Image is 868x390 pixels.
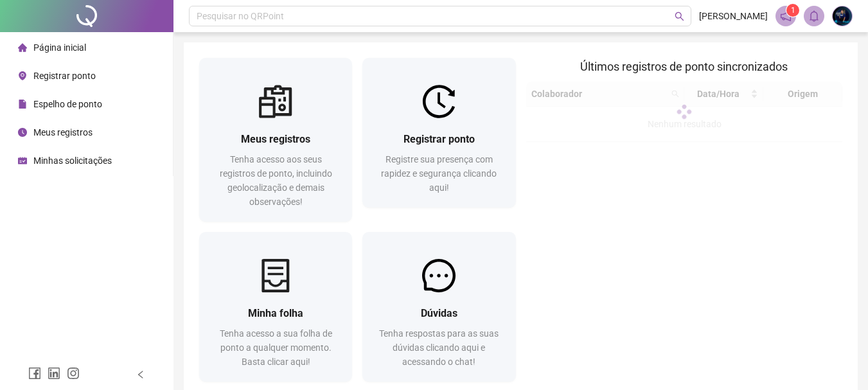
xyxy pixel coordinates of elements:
[18,71,27,80] span: environment
[791,6,795,15] span: 1
[18,43,27,52] span: home
[241,133,310,145] span: Meus registros
[220,328,332,367] span: Tenha acesso a sua folha de ponto a qualquer momento. Basta clicar aqui!
[833,6,852,26] img: 90495
[362,232,515,382] a: DúvidasTenha respostas para as suas dúvidas clicando aqui e acessando o chat!
[48,367,60,380] span: linkedin
[403,133,475,145] span: Registrar ponto
[18,156,27,165] span: schedule
[136,370,145,379] span: left
[362,58,515,208] a: Registrar pontoRegistre sua presença com rapidez e segurança clicando aqui!
[67,367,80,380] span: instagram
[33,71,96,81] span: Registrar ponto
[199,58,352,222] a: Meus registrosTenha acesso aos seus registros de ponto, incluindo geolocalização e demais observa...
[199,232,352,382] a: Minha folhaTenha acesso a sua folha de ponto a qualquer momento. Basta clicar aqui!
[248,307,303,319] span: Minha folha
[786,4,799,17] sup: 1
[699,9,768,23] span: [PERSON_NAME]
[33,99,102,109] span: Espelho de ponto
[33,155,112,166] span: Minhas solicitações
[379,328,499,367] span: Tenha respostas para as suas dúvidas clicando aqui e acessando o chat!
[33,42,86,53] span: Página inicial
[780,10,792,22] span: notification
[33,127,93,137] span: Meus registros
[580,60,788,73] span: Últimos registros de ponto sincronizados
[18,128,27,137] span: clock-circle
[421,307,457,319] span: Dúvidas
[220,154,332,207] span: Tenha acesso aos seus registros de ponto, incluindo geolocalização e demais observações!
[808,10,820,22] span: bell
[381,154,497,193] span: Registre sua presença com rapidez e segurança clicando aqui!
[28,367,41,380] span: facebook
[18,100,27,109] span: file
[675,12,684,21] span: search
